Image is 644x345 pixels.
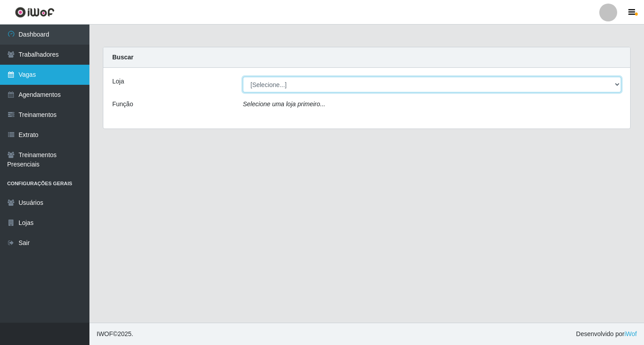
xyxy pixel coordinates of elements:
i: Selecione uma loja primeiro... [243,100,325,108]
img: CoreUI Logo [15,7,55,18]
a: iWof [624,330,637,337]
span: Desenvolvido por [576,329,637,339]
label: Loja [112,77,124,86]
label: Função [112,100,133,109]
strong: Buscar [112,54,133,61]
span: IWOF [97,330,113,337]
span: © 2025 . [97,329,133,339]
